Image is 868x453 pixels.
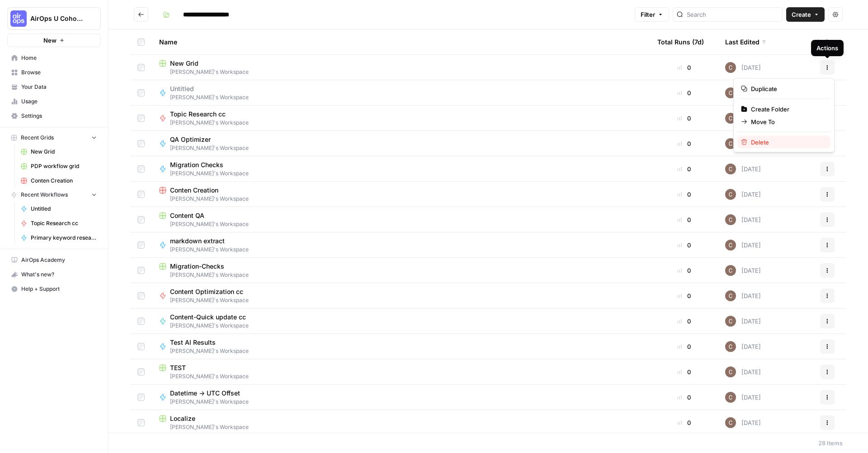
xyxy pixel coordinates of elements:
button: Recent Grids [7,131,101,145]
span: [PERSON_NAME]'s Workspace [170,144,249,152]
span: Topic Research cc [170,110,241,119]
button: New [7,34,101,47]
span: TEST [170,363,186,372]
span: [PERSON_NAME]'s Workspace [170,93,249,101]
div: [DATE] [725,138,761,149]
img: AirOps U Cohort 1 Logo [10,10,27,27]
button: What's new? [7,267,101,282]
div: 0 [657,88,711,97]
div: [DATE] [725,87,761,98]
a: Primary keyword research - part I [17,231,101,245]
img: p7w5olc50hx2ivoos134nwja8e7z [725,417,736,428]
a: Settings [7,109,101,123]
div: 0 [657,241,711,250]
span: [PERSON_NAME]'s Workspace [170,296,250,304]
img: p7w5olc50hx2ivoos134nwja8e7z [725,392,736,403]
span: Recent Grids [21,134,54,142]
img: p7w5olc50hx2ivoos134nwja8e7z [725,290,736,301]
span: New [43,36,57,45]
button: Recent Workflows [7,188,101,202]
span: [PERSON_NAME]'s Workspace [170,322,253,330]
img: p7w5olc50hx2ivoos134nwja8e7z [725,113,736,124]
span: Content QA [170,211,204,220]
span: Browse [21,68,97,77]
div: 0 [657,367,711,376]
span: Duplicate [751,84,823,93]
div: Total Runs (7d) [657,29,704,54]
span: [PERSON_NAME]'s Workspace [159,68,643,76]
span: [PERSON_NAME]'s Workspace [159,220,643,228]
span: Untitled [31,205,97,213]
a: AirOps Academy [7,253,101,267]
span: Migration-Checks [170,262,224,271]
a: Untitled [17,202,101,216]
div: 0 [657,342,711,351]
a: Topic Research cc [17,216,101,231]
a: TEST[PERSON_NAME]'s Workspace [159,363,643,381]
span: Conten Creation [31,177,97,185]
div: 0 [657,215,711,224]
span: [PERSON_NAME]'s Workspace [170,347,249,355]
a: Topic Research cc[PERSON_NAME]'s Workspace [159,110,643,127]
div: [DATE] [725,189,761,200]
div: [DATE] [725,341,761,352]
span: [PERSON_NAME]'s Workspace [159,271,643,279]
img: p7w5olc50hx2ivoos134nwja8e7z [725,341,736,352]
span: Content Optimization cc [170,287,243,296]
span: Create [792,10,811,19]
span: markdown extract [170,236,241,246]
div: 0 [657,139,711,148]
span: Create Folder [751,105,823,114]
span: New Grid [31,148,97,156]
img: p7w5olc50hx2ivoos134nwja8e7z [725,62,736,73]
div: [DATE] [725,113,761,124]
span: Test AI Results [170,338,241,347]
img: p7w5olc50hx2ivoos134nwja8e7z [725,164,736,174]
span: [PERSON_NAME]'s Workspace [159,423,643,431]
a: Untitled[PERSON_NAME]'s Workspace [159,84,643,101]
div: 0 [657,164,711,173]
a: Conten Creation [17,173,101,188]
div: 0 [657,317,711,326]
span: Your Data [21,83,97,91]
span: [PERSON_NAME]'s Workspace [170,398,249,406]
a: Conten Creation[PERSON_NAME]'s Workspace [159,186,643,203]
div: 0 [657,190,711,199]
div: [DATE] [725,417,761,428]
span: Home [21,54,97,62]
a: markdown extract[PERSON_NAME]'s Workspace [159,236,643,254]
a: Datetime -> UTC Offset[PERSON_NAME]'s Workspace [159,389,643,406]
span: AirOps U Cohort 1 [30,14,85,23]
div: [DATE] [725,366,761,377]
span: Topic Research cc [31,219,97,227]
div: Last Edited [725,29,767,54]
span: Recent Workflows [21,191,68,199]
div: 0 [657,393,711,402]
span: [PERSON_NAME]'s Workspace [159,372,643,381]
img: p7w5olc50hx2ivoos134nwja8e7z [725,265,736,276]
div: Actions [816,43,838,53]
div: [DATE] [725,214,761,225]
span: Content-Quick update cc [170,313,246,322]
span: Help + Support [21,285,97,293]
img: p7w5olc50hx2ivoos134nwja8e7z [725,189,736,200]
div: 0 [657,63,711,72]
span: [PERSON_NAME]'s Workspace [159,195,643,203]
div: 0 [657,418,711,427]
div: [DATE] [725,240,761,251]
input: Search [687,10,778,19]
a: Browse [7,65,101,80]
span: Delete [751,138,823,147]
span: Migration Checks [170,160,241,169]
a: Content Optimization cc[PERSON_NAME]'s Workspace [159,287,643,304]
a: Migration-Checks[PERSON_NAME]'s Workspace [159,262,643,279]
div: Name [159,29,643,54]
a: New Grid [17,145,101,159]
span: Localize [170,414,195,423]
button: Help + Support [7,282,101,296]
span: Filter [641,10,655,19]
div: 0 [657,114,711,123]
button: Create [786,7,825,22]
span: Usage [21,97,97,106]
span: [PERSON_NAME]'s Workspace [170,246,249,254]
